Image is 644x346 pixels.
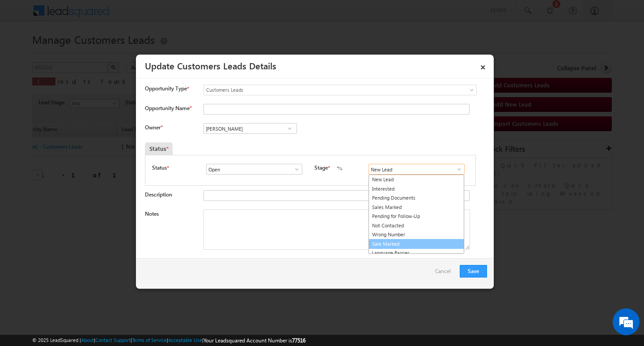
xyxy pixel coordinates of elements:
[369,230,464,239] a: Wrong Number
[168,337,202,343] a: Acceptable Use
[289,165,300,174] a: Show All Items
[145,105,191,111] label: Opportunity Name
[460,265,487,278] button: Save
[145,142,173,155] div: Status
[451,165,462,174] a: Show All Items
[369,203,464,212] a: Sales Marked
[204,86,440,94] span: Customers Leads
[152,164,167,172] label: Status
[122,276,162,288] em: Start Chat
[203,123,297,134] input: Type to Search
[284,124,295,133] a: Show All Items
[145,210,159,217] label: Notes
[147,4,168,26] div: Minimize live chat window
[369,164,465,175] input: Type to Search
[145,191,172,198] label: Description
[435,265,455,282] a: Cancel
[369,212,464,221] a: Pending for Follow-Up
[203,85,477,95] a: Customers Leads
[369,239,464,249] a: Sale Marked
[15,47,38,59] img: d_60004797649_company_0_60004797649
[81,337,94,343] a: About
[369,193,464,203] a: Pending Documents
[369,221,464,231] a: Not Contacted
[32,336,305,345] span: © 2025 LeadSquared | | | | |
[132,337,167,343] a: Terms of Service
[369,175,464,184] a: New Lead
[369,248,464,258] a: Language Barrier
[145,59,276,72] a: Update Customers Leads Details
[475,58,491,73] a: ×
[145,124,162,131] label: Owner
[12,83,163,268] textarea: Type your message and hit 'Enter'
[206,164,302,175] input: Type to Search
[203,337,305,344] span: Your Leadsquared Account Number is
[47,47,150,59] div: Chat with us now
[95,337,131,343] a: Contact Support
[292,337,305,344] span: 77516
[314,164,328,172] label: Stage
[145,85,187,93] span: Opportunity Type
[369,184,464,194] a: Interested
